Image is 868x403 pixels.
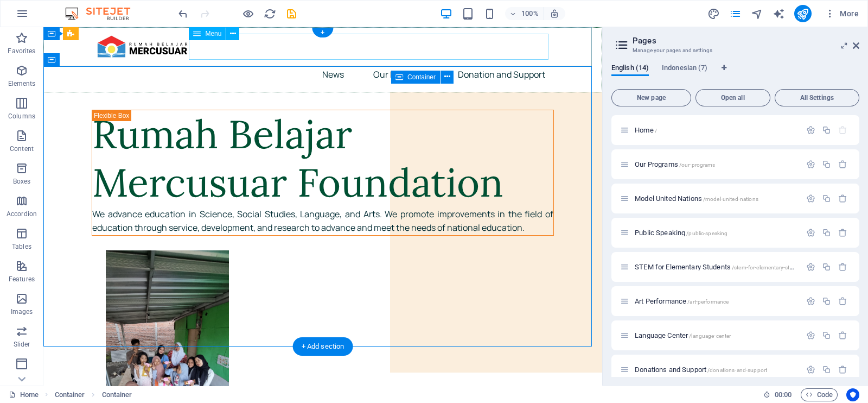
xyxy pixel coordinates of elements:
span: All Settings [780,95,854,101]
div: Remove [838,331,847,340]
button: All Settings [775,89,859,106]
span: Container [407,74,436,80]
i: Design (Ctrl+Alt+Y) [707,8,720,20]
div: Settings [806,125,815,135]
div: Remove [838,365,847,374]
h2: Pages [633,36,859,46]
button: More [820,5,863,22]
button: Usercentrics [846,388,859,401]
button: publish [794,5,812,22]
p: Slider [14,340,30,349]
div: + Add section [293,337,353,356]
span: : [782,391,784,399]
div: Duplicate [822,125,831,135]
i: Reload page [264,8,276,20]
img: Editor Logo [62,7,144,20]
div: Settings [806,228,815,237]
div: Home/ [631,127,801,134]
span: Click to select. Double-click to edit [55,388,85,401]
i: Publish [796,8,809,20]
div: Settings [806,297,815,306]
h6: 100% [521,7,539,20]
p: Tables [12,242,31,251]
span: /public-speaking [686,230,727,236]
div: Public Speaking/public-speaking [631,229,801,236]
a: Click to cancel selection. Double-click to open Pages [9,388,39,401]
button: 100% [505,7,544,20]
div: Settings [806,365,815,374]
div: Remove [838,297,847,306]
span: Click to open page [635,160,715,168]
div: Duplicate [822,228,831,237]
span: English (14) [611,61,649,77]
div: Model United Nations/model-united-nations [631,195,801,202]
div: Art Performance/art-performance [631,298,801,305]
span: Click to open page [635,263,807,271]
span: Code [806,388,833,401]
div: + [312,28,333,37]
span: Click to open page [635,194,758,203]
span: Indonesian (7) [662,61,707,77]
span: Click to open page [635,366,767,374]
button: Open all [695,89,770,106]
button: Click here to leave preview mode and continue editing [241,7,254,20]
p: Columns [8,112,35,121]
h3: Manage your pages and settings [633,46,838,55]
div: Donations and Support/donations-and-support [631,366,801,373]
p: Boxes [13,177,31,186]
span: More [825,8,859,19]
div: Settings [806,262,815,272]
i: Navigator [751,8,763,20]
p: Favorites [8,47,35,55]
p: Images [11,307,33,316]
button: save [285,7,298,20]
span: /stem-for-elementary-students [732,265,807,270]
span: /our-programs [679,162,716,168]
div: Language Tabs [611,64,859,85]
span: Click to open page [635,229,727,237]
div: Remove [838,262,847,272]
span: Menu [205,30,221,37]
div: Settings [806,160,815,169]
div: Settings [806,194,815,203]
p: Elements [8,79,36,88]
nav: breadcrumb [55,388,132,401]
span: /model-united-nations [703,196,758,202]
h6: Session time [763,388,792,401]
p: Features [9,275,35,284]
div: Remove [838,228,847,237]
span: /language-center [689,333,731,339]
span: Click to open page [635,297,729,305]
span: /donations-and-support [707,367,767,373]
span: / [655,128,657,134]
span: Open all [700,95,765,101]
div: Duplicate [822,331,831,340]
span: New page [616,95,686,101]
div: Duplicate [822,160,831,169]
div: Duplicate [822,194,831,203]
div: Duplicate [822,365,831,374]
span: Click to open page [635,126,657,134]
span: Click to select. Double-click to edit [102,388,132,401]
div: Remove [838,194,847,203]
div: Our Programs/our-programs [631,161,801,168]
button: Code [801,388,838,401]
button: undo [176,7,189,20]
p: Accordion [7,210,37,218]
button: text_generator [773,7,786,20]
i: Save (Ctrl+S) [285,8,298,20]
button: navigator [751,7,764,20]
span: Click to open page [635,331,731,339]
i: AI Writer [773,8,785,20]
i: Pages (Ctrl+Alt+S) [729,8,742,20]
div: Duplicate [822,262,831,272]
button: pages [729,7,742,20]
button: design [707,7,720,20]
button: reload [263,7,276,20]
div: Settings [806,331,815,340]
i: On resize automatically adjust zoom level to fit chosen device. [550,9,559,18]
span: /art-performance [687,299,729,305]
span: 00 00 [775,388,792,401]
div: STEM for Elementary Students/stem-for-elementary-students [631,263,801,270]
i: Undo: Change menu items (Ctrl+Z) [177,8,189,20]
